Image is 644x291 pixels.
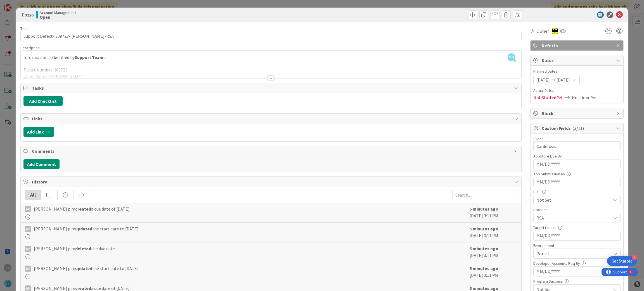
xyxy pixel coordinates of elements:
div: [DATE] 3:11 PM [470,265,517,279]
span: Tasks [32,85,512,91]
div: [DATE] 3:11 PM [470,206,517,220]
span: Dates [542,57,613,64]
b: updated [75,266,92,271]
div: Target Launch [533,226,621,230]
span: [DATE] [557,77,570,83]
b: 5 minutes ago [470,246,498,251]
input: MM/DD/YYYY [536,267,617,276]
span: Not Set [536,197,611,203]
div: Open Get Started checklist, remaining modules: 4 [607,256,637,266]
input: MM/DD/YYYY [536,159,617,169]
div: 9+ [28,2,31,7]
span: RSA [536,214,611,221]
input: MM/DD/YYYY [536,177,617,187]
b: 5 minutes ago [470,266,498,271]
img: AC [552,28,558,34]
span: ID [20,11,34,18]
span: Description [20,45,40,50]
span: [PERSON_NAME] p m the start date to [DATE] [34,225,139,232]
div: Get Started [612,258,633,264]
b: Open [40,15,76,19]
span: History [32,178,512,185]
label: Client [533,136,543,141]
b: deleted [75,246,91,251]
div: Ap [25,226,31,232]
div: Ap [25,246,31,252]
div: Ap [25,266,31,272]
div: [DATE] 3:11 PM [470,225,517,239]
div: All [25,190,41,200]
button: Add Link [23,127,54,137]
div: POS [533,190,621,194]
span: Defects [542,42,613,49]
span: Not Started Yet [533,94,563,101]
button: Add Checklist [23,96,63,106]
p: Information to be filled by [23,54,519,61]
div: Program Success [533,279,621,283]
div: Developer Accounts Req By [533,261,621,265]
div: Appstore Live By [533,154,621,158]
input: MM/DD/YYYY [536,231,617,240]
span: Support [12,1,25,8]
span: [DATE] [536,77,550,83]
span: Links [32,115,512,122]
b: 5 minutes ago [470,285,498,291]
b: created [75,285,91,291]
span: Custom Fields [542,125,613,132]
b: 9226 [25,12,34,18]
span: Owner [536,28,549,34]
span: ( 3/11 ) [572,125,584,131]
span: [PERSON_NAME] p m the due date [34,245,115,252]
div: 4 [632,255,637,260]
span: Actual Dates [533,88,621,94]
b: 5 minutes ago [470,226,498,232]
strong: Support Team: [75,54,105,60]
span: Not Done Yet [572,94,597,101]
div: [DATE] 3:11 PM [470,245,517,259]
div: Product [533,208,621,212]
span: Comments [32,148,512,154]
span: Planned Dates [533,68,621,74]
span: Block [542,110,613,117]
span: Portal [536,250,611,257]
b: 5 minutes ago [470,206,498,212]
span: [PERSON_NAME] p m a due date of [DATE] [34,206,130,212]
div: Environment [533,244,621,247]
span: Account Management [40,10,76,15]
input: type card name here... [20,31,522,41]
div: Ap [25,206,31,212]
span: SB [508,53,515,61]
span: [PERSON_NAME] p m the start date to [DATE] [34,265,139,272]
b: updated [75,226,92,232]
label: Title [20,26,28,31]
button: Add Comment [23,159,60,169]
div: App Submission By [533,172,621,176]
input: Search... [452,190,517,200]
b: created [75,206,91,212]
